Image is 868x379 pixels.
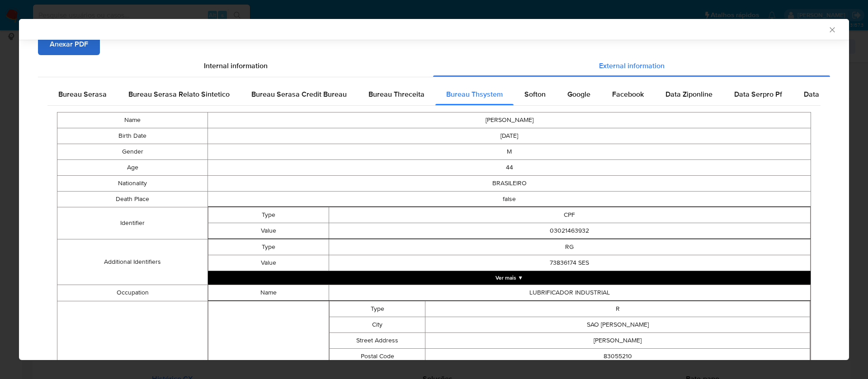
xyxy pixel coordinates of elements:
[57,207,208,239] td: Identifier
[208,207,329,223] td: Type
[208,144,811,159] td: M
[446,89,503,99] span: Bureau Thsystem
[599,61,665,71] span: External information
[329,348,425,364] td: Postal Code
[329,285,810,300] td: LUBRIFICADOR INDUSTRIAL
[368,89,425,99] span: Bureau Threceita
[47,84,821,105] div: Detailed external info
[208,128,811,144] td: [DATE]
[19,19,849,360] div: closure-recommendation-modal
[567,89,590,99] span: Google
[128,89,230,99] span: Bureau Serasa Relato Sintetico
[665,89,712,99] span: Data Ziponline
[208,239,329,255] td: Type
[50,34,88,54] span: Anexar PDF
[57,159,208,175] td: Age
[828,25,836,33] button: Fechar a janela
[251,89,347,99] span: Bureau Serasa Credit Bureau
[329,332,425,348] td: Street Address
[38,55,830,77] div: Detailed info
[329,239,810,255] td: RG
[208,223,329,239] td: Value
[329,223,810,239] td: 03021463932
[208,255,329,271] td: Value
[58,89,107,99] span: Bureau Serasa
[329,255,810,271] td: 73836174 SES
[57,112,208,128] td: Name
[329,207,810,223] td: CPF
[57,239,208,285] td: Additional Identifiers
[208,191,811,207] td: false
[425,317,810,332] td: SAO [PERSON_NAME]
[425,332,810,348] td: [PERSON_NAME]
[734,89,782,99] span: Data Serpro Pf
[208,159,811,175] td: 44
[804,89,851,99] span: Data Serpro Pj
[425,348,810,364] td: 83055210
[204,61,268,71] span: Internal information
[57,285,208,301] td: Occupation
[57,128,208,144] td: Birth Date
[208,175,811,191] td: BRASILEIRO
[329,317,425,332] td: City
[38,33,100,55] button: Anexar PDF
[208,285,329,300] td: Name
[57,191,208,207] td: Death Place
[208,271,811,285] button: Expand array
[57,175,208,191] td: Nationality
[612,89,644,99] span: Facebook
[329,301,425,317] td: Type
[524,89,546,99] span: Softon
[57,144,208,159] td: Gender
[208,112,811,128] td: [PERSON_NAME]
[425,301,810,317] td: R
